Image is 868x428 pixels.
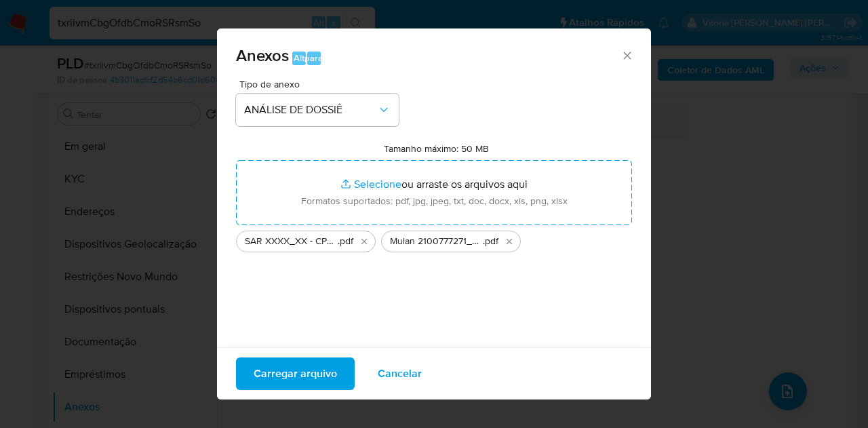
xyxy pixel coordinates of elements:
font: Alt [294,52,304,64]
font: Tamanho máximo: 50 MB [384,142,489,155]
font: Cancelar [378,357,422,390]
button: Carregar arquivo [236,357,355,390]
font: .pdf [483,234,498,248]
button: ANÁLISE DE DOSSIÊ [236,94,399,126]
button: Cancelar [360,357,439,390]
ul: Arquivos selecionados [236,225,632,252]
button: Excluir Mulan 2100777271_2025_08_29_08_52_38.pdf [501,233,517,250]
font: Carregar arquivo [254,357,337,390]
font: para [304,52,323,64]
font: ANÁLISE DE DOSSIÊ [244,102,342,117]
button: Excluir SAR XXXX_XX - CPF 56949573855 - HUGO DIAS DOS SANTOS.pdf [356,233,372,250]
font: SAR XXXX_XX - CPF 56949573855 - [PERSON_NAME] DOS [PERSON_NAME] [245,234,571,248]
font: .pdf [338,234,353,248]
button: Data [620,49,633,61]
font: Anexos [236,43,289,67]
font: Tipo de anexo [239,77,300,91]
font: Mulan 2100777271_2025_08_29_08_52_38 [390,234,577,248]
